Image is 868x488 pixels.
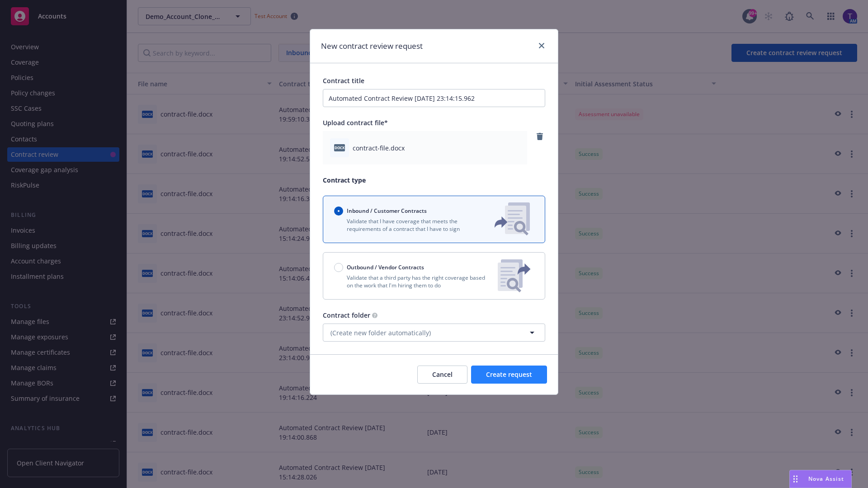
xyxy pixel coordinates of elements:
[417,366,467,384] button: Cancel
[321,40,423,52] h1: New contract review request
[323,252,545,300] button: Outbound / Vendor ContractsValidate that a third party has the right coverage based on the work t...
[347,207,427,215] span: Inbound / Customer Contracts
[347,263,424,271] span: Outbound / Vendor Contracts
[790,470,801,488] div: Drag to move
[334,263,343,272] input: Outbound / Vendor Contracts
[536,40,547,51] a: close
[323,175,545,185] p: Contract type
[471,366,547,384] button: Create request
[330,328,431,338] span: (Create new folder automatically)
[323,324,545,342] button: (Create new folder automatically)
[334,217,480,233] p: Validate that I have coverage that meets the requirements of a contract that I have to sign
[323,196,545,243] button: Inbound / Customer ContractsValidate that I have coverage that meets the requirements of a contra...
[486,370,532,379] span: Create request
[334,144,345,151] span: docx
[323,89,545,107] input: Enter a title for this contract
[334,206,343,216] input: Inbound / Customer Contracts
[534,131,545,142] a: remove
[323,76,364,85] span: Contract title
[334,274,491,289] p: Validate that a third party has the right coverage based on the work that I'm hiring them to do
[323,118,388,127] span: Upload contract file*
[353,143,405,153] span: contract-file.docx
[808,475,844,483] span: Nova Assist
[432,370,453,379] span: Cancel
[789,470,852,488] button: Nova Assist
[323,311,370,319] span: Contract folder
